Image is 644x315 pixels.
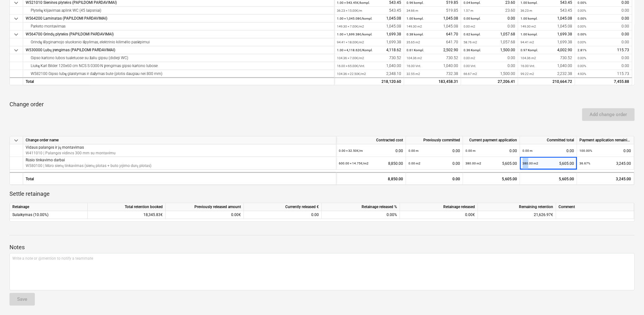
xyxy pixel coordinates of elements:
div: 18,345.83€ [88,211,166,219]
small: 0.00 kompl. [464,17,481,20]
div: Previously released amount [166,203,244,211]
small: 1.00 kompl. [521,17,538,20]
div: Remaining retention [478,203,556,211]
small: 36.67% [579,162,590,165]
div: 3,245.00 [577,172,634,185]
div: 0.00 [464,22,515,30]
div: 543.45 [521,7,572,15]
small: 149.30 × 7.00€ / m2 [337,25,364,28]
small: 380.00 m2 [465,162,481,165]
div: W582100 Gipso lubų glaistymas ir dažymas bute (plotis daugiau nei 800 mm) [26,70,331,78]
div: 0.00 [578,54,629,62]
div: Chat Widget [612,285,644,315]
div: 730.52 [407,54,458,62]
small: 1.00 kompl. [521,33,538,36]
div: 21,626.97€ [478,211,556,219]
span: keyboard_arrow_down [12,15,20,22]
small: 0.00 × 32.50€ / m [339,149,363,152]
div: 519.85 [407,7,458,15]
small: 600.00 × 14.75€ / m2 [339,162,369,165]
small: 0.36 Kompl. [464,48,481,52]
small: 58.76 m2 [464,40,477,44]
div: Retainage released [400,203,478,211]
div: 1,045.08 [337,15,401,22]
div: 183,458.31 [407,78,458,86]
div: 2,502.90 [407,46,458,54]
div: 210,664.72 [518,77,575,85]
div: 1,057.68 [464,38,515,46]
div: 23.60 [464,7,515,15]
div: Comment [556,203,634,211]
div: 1,045.08 [521,15,572,22]
div: 0.00 [579,144,631,157]
div: 1,045.08 [407,22,458,30]
div: 5,605.00 [522,157,574,170]
div: 1,699.38 [521,30,572,38]
div: 0.00 [578,30,629,38]
span: keyboard_arrow_down [12,137,20,144]
div: 0.00 [246,211,319,219]
small: 0.00% [578,17,586,20]
small: 0.00 m2 [464,56,475,60]
div: 1,040.00 [407,62,458,70]
div: 641.70 [407,30,458,38]
small: 1.00 kompl. [521,1,538,4]
small: 149.30 m2 [521,25,536,28]
div: 3,245.00 [579,157,631,170]
small: 0.00% [578,33,586,36]
div: Sulaikymas (10.00%) [10,211,88,219]
small: 1.57 m [464,9,473,12]
div: W564200 Laminatas (PAPILDOMI PARDAVIMAI) [26,15,331,22]
small: 1.00 × 1,045.08€ / kompl. [337,17,372,20]
small: 0.00% [578,56,586,60]
small: 0.00 m2 [408,162,420,165]
div: Retainage released % [322,203,400,211]
div: 4,118.62 [337,46,401,54]
small: 0.00 Vnt. [464,64,476,68]
div: W564700 Grindų plytelės (PAPILDOMI PARDAVIMAI) [26,30,331,38]
small: 380.00 m2 [522,162,538,165]
small: 100.00% [579,149,592,152]
small: 0.00% [578,1,586,4]
div: 2,348.10 [337,70,401,78]
small: 0.62 kompl. [464,33,481,36]
small: 0.00% [578,9,586,12]
div: 730.52 [337,54,401,62]
div: Gipso kartono lubos tualetuose su žaliu gipsu (didieji WC) [26,54,331,62]
div: 1,699.38 [337,38,401,46]
p: Vidaus palangės ir jų montavimas [26,145,116,150]
div: 7,455.88 [578,78,629,86]
div: 1,699.38 [337,30,401,38]
small: 0.04 kompl. [464,1,481,4]
div: 1,045.08 [407,15,458,22]
div: Previously committed [406,136,463,144]
div: W530000 Lubų įrengimas (PAPILDOMI PARDAVIMAI) [26,46,331,54]
div: 1,500.00 [464,70,515,78]
small: 32.55 m2 [407,72,420,76]
div: Plytelių klijavimas aplink WC (45 laipsniai) [26,7,331,15]
small: 104.36 m2 [521,56,536,60]
small: 34.66 m [407,9,418,12]
small: 0.97 Kompl. [521,48,538,52]
div: Currently released € [244,203,322,211]
div: 0.00 [578,15,629,22]
div: 8,850.00 [336,172,406,185]
div: Committed total [520,136,577,144]
div: 115.73 [578,46,629,54]
small: 1.00 kompl. [407,17,424,20]
small: 66.67 m2 [464,72,477,76]
p: Notes [9,244,635,251]
small: 0.00 m [465,149,476,152]
small: 104.36 × 7.00€ / m2 [337,56,364,60]
div: Contracted cost [336,136,406,144]
div: 0.00 [406,172,463,185]
small: 36.23 × 15.00€ / m [337,9,362,12]
small: 0.00% [578,25,586,28]
div: 0.00 [408,144,460,157]
div: 27,206.41 [464,78,515,86]
div: Grindų išlyginamojo sluoksnio išpylimas, elektrinio kilimėlio paslėpimui [26,38,331,46]
small: 0.00 m2 [464,25,475,28]
div: Payment application remaining [577,136,634,144]
div: 0.00 [339,144,403,157]
div: 0.00 [578,22,629,30]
